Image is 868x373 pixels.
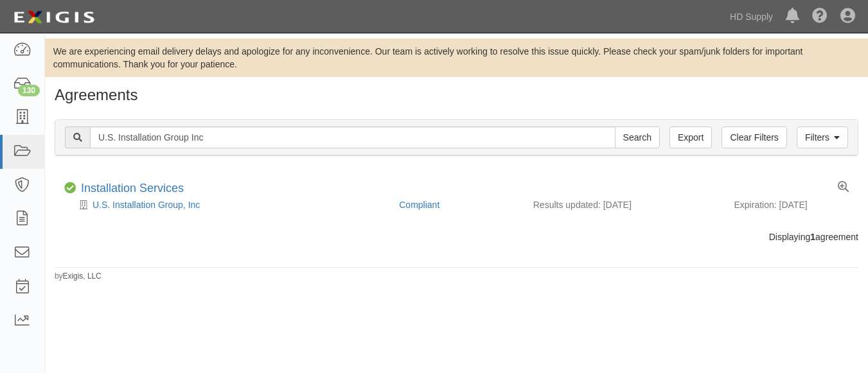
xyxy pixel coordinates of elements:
b: 1 [810,232,815,242]
div: We are experiencing email delivery delays and apologize for any inconvenience. Our team is active... [45,45,868,71]
a: Installation Services [81,182,184,195]
a: HD Supply [723,4,779,30]
a: Export [669,126,712,148]
i: Help Center - Complianz [812,9,828,24]
h1: Agreements [55,87,858,103]
div: Expiration: [DATE] [734,198,849,211]
input: Search [615,126,660,148]
div: U.S. Installation Group, Inc [64,198,389,211]
a: Exigis, LLC [63,272,102,281]
a: U.S. Installation Group, Inc [93,200,200,210]
img: logo-5460c22ac91f19d4615b14bd174203de0afe785f0fc80cf4dbbc73dc1793850b.png [10,6,98,29]
div: 130 [18,85,40,96]
div: Installation Services [81,182,184,196]
a: Clear Filters [722,126,786,148]
div: Displaying agreement [45,230,868,243]
a: Compliant [399,200,439,210]
small: by [55,271,102,282]
i: Compliant [64,182,76,194]
a: Filters [797,126,848,148]
input: Search [90,126,616,148]
div: Results updated: [DATE] [533,198,715,211]
a: View results summary [838,182,849,193]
